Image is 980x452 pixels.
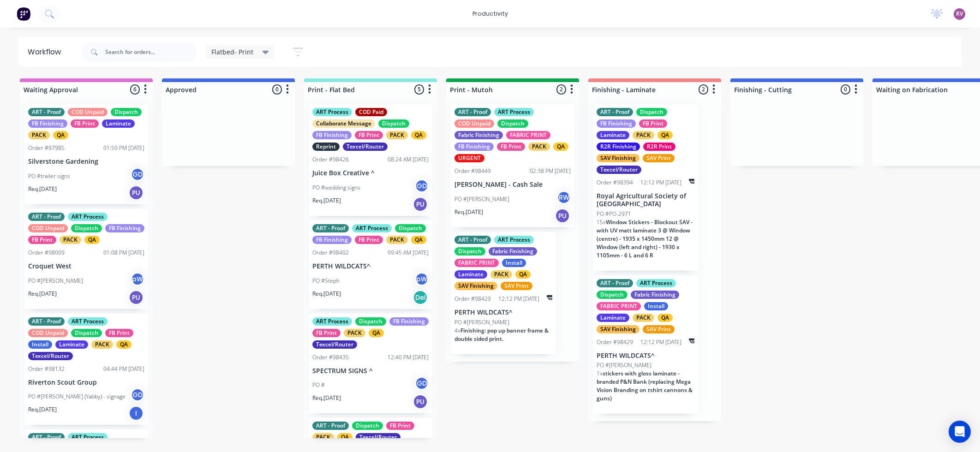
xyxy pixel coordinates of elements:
div: Texcel/Router [28,352,73,360]
div: SAV Print [501,282,532,290]
p: PO #wedding signs [312,184,360,192]
p: PO #[PERSON_NAME] [597,361,651,369]
span: 1 x [597,369,603,377]
p: PO #[PERSON_NAME] [28,277,83,285]
div: Laminate [597,314,629,322]
div: ART - Proof [454,108,491,116]
p: PO #trailer signs [28,172,70,180]
div: Texcel/Router [356,433,400,441]
div: ART - Proof [28,108,65,116]
div: QA [411,236,426,244]
p: PO #PO-2971 [597,210,631,218]
span: Finishing: pop up banner frame & double sided print. [454,327,549,343]
div: pW [415,272,429,286]
div: ART - Proof [454,236,491,244]
p: PO #[PERSON_NAME] (Yabby) - signage [28,393,125,401]
div: Order #98402 [312,249,349,257]
div: 12:40 PM [DATE] [388,353,429,362]
div: I [129,406,143,421]
div: Dispatch [378,119,409,128]
div: GD [415,376,429,390]
div: ART - Proof [597,279,633,287]
div: FABRIC PRINT [454,259,499,267]
p: PERTH WILDCATS^ [597,352,694,360]
div: ART - ProofDispatchFB FinishingFB PrintLaminatePACKQAR2R FinishingR2R PrintSAV FinishingSAV Print... [593,104,698,271]
div: Texcel/Router [343,143,388,151]
div: 12:12 PM [DATE] [640,178,681,187]
div: ART - Proof [28,317,65,326]
div: Dispatch [111,108,142,116]
div: ART Process [494,236,534,244]
div: PU [129,290,143,305]
p: Req. [DATE] [28,290,57,298]
div: PU [413,394,428,409]
p: PO # [312,381,325,389]
div: GD [131,388,144,402]
div: 01:50 PM [DATE] [103,144,144,152]
p: Req. [DATE] [454,208,483,216]
div: Dispatch [395,224,426,232]
div: QA [369,329,384,337]
div: PU [129,185,143,200]
div: PACK [633,314,654,322]
div: FB Finishing [389,317,429,326]
div: Order #98429 [597,338,633,346]
div: SAV Print [643,325,675,333]
div: 12:12 PM [DATE] [640,338,681,346]
p: Req. [DATE] [28,405,57,414]
p: Royal Agricultural Society of [GEOGRAPHIC_DATA] [597,192,694,208]
div: FB Finishing [597,119,636,128]
div: ART Process [312,317,352,326]
div: ART - Proof [312,224,349,232]
div: ART - ProofART ProcessCOD UnpaidDispatchFB FinishingFB PrintPACKQAOrder #9800901:08 PM [DATE]Croq... [24,209,148,309]
div: productivity [468,7,513,21]
div: COD Unpaid [28,224,68,232]
div: Laminate [597,131,629,139]
div: ART - Proof [597,108,633,116]
div: PU [413,197,428,212]
div: QA [84,236,100,244]
div: Dispatch [597,291,627,299]
div: ART - ProofART ProcessDispatchFabric FinishingFABRIC PRINTInstallLaminatePACKQASAV FinishingSAV P... [593,275,698,414]
p: Req. [DATE] [312,196,341,205]
div: URGENT [454,154,484,162]
p: Silverstone Gardening [28,158,144,166]
div: ART Process [312,108,352,116]
div: QA [657,131,673,139]
p: Riverton Scout Group [28,379,144,387]
div: PACK [490,270,512,279]
div: Del [413,290,428,305]
span: Flatbed- Print [211,47,253,57]
div: 12:12 PM [DATE] [498,295,539,303]
div: FB Print [355,131,383,139]
div: Fabric Finishing [454,131,503,139]
p: Req. [DATE] [28,185,57,193]
div: 09:45 AM [DATE] [388,249,429,257]
div: COD Paid [355,108,387,116]
div: PACK [28,131,50,139]
span: 15 x [597,218,606,226]
div: Open Intercom Messenger [949,421,971,443]
p: Juice Box Creative ^ [312,169,429,177]
div: ART - ProofCOD UnpaidDispatchFB FinishingFB PrintLaminatePACKQAOrder #9798501:50 PM [DATE]Silvers... [24,104,148,204]
div: PACK [633,131,654,139]
div: ART - ProofART ProcessCOD UnpaidDispatchFB PrintInstallLaminatePACKQATexcel/RouterOrder #9813204:... [24,314,148,425]
div: QA [657,314,673,322]
div: Order #98009 [28,249,65,257]
div: Order #98394 [597,178,633,187]
div: Order #98426 [312,155,349,164]
div: Fabric Finishing [489,247,537,256]
div: ART Process [68,213,108,221]
div: 01:08 PM [DATE] [103,249,144,257]
div: Laminate [454,270,487,279]
div: FABRIC PRINT [597,302,641,310]
div: Dispatch [454,247,485,256]
div: Order #98449 [454,167,491,175]
div: Laminate [102,119,135,128]
div: ART Process [68,317,108,326]
div: FB Print [71,119,99,128]
p: [PERSON_NAME] - Cash Sale [454,181,571,189]
div: COD Unpaid [28,329,68,337]
div: Dispatch [352,422,383,430]
div: Install [28,340,52,349]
